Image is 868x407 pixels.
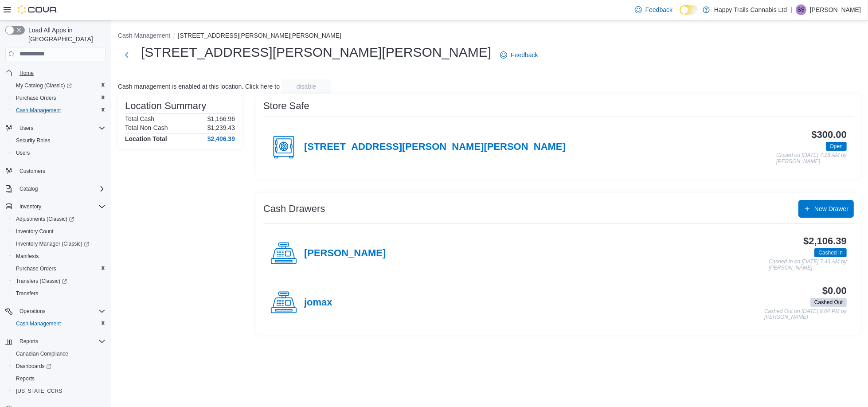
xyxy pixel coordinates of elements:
[297,82,316,91] span: disable
[511,51,538,59] span: Feedback
[9,147,109,159] button: Users
[826,142,847,151] span: Open
[12,105,64,116] a: Cash Management
[12,93,106,103] span: Purchase Orders
[814,248,847,257] span: Cashed In
[16,306,49,317] button: Operations
[9,287,109,300] button: Transfers
[9,385,109,397] button: [US_STATE] CCRS
[645,5,673,14] span: Feedback
[12,93,60,103] a: Purchase Orders
[16,201,106,212] span: Inventory
[125,135,167,142] h4: Location Total
[9,134,109,147] button: Security Roles
[9,360,109,372] a: Dashboards
[796,4,806,15] div: Sandy Sierra
[12,373,38,384] a: Reports
[125,115,154,122] h6: Total Cash
[16,184,106,194] span: Catalog
[12,251,106,262] span: Manifests
[12,226,106,237] span: Inventory Count
[12,239,106,249] span: Inventory Manager (Classic)
[16,166,49,176] a: Customers
[680,15,680,15] span: Dark Mode
[803,236,847,247] h3: $2,106.39
[9,92,109,104] button: Purchase Orders
[830,142,843,150] span: Open
[16,149,30,157] span: Users
[16,123,106,133] span: Users
[2,305,109,317] button: Operations
[2,67,109,79] button: Home
[798,4,805,15] span: SS
[20,338,38,345] span: Reports
[9,275,109,287] a: Transfers (Classic)
[12,214,78,224] a: Adjustments (Classic)
[16,137,50,144] span: Security Roles
[9,317,109,330] button: Cash Management
[304,141,566,153] h4: [STREET_ADDRESS][PERSON_NAME][PERSON_NAME]
[12,318,64,329] a: Cash Management
[12,80,75,91] a: My Catalog (Classic)
[2,200,109,213] button: Inventory
[16,201,45,212] button: Inventory
[118,31,861,42] nav: An example of EuiBreadcrumbs
[769,259,847,271] p: Cashed In on [DATE] 7:43 AM by [PERSON_NAME]
[20,203,41,210] span: Inventory
[16,215,74,223] span: Adjustments (Classic)
[16,336,42,347] button: Reports
[16,253,39,260] span: Manifests
[12,373,106,384] span: Reports
[16,387,62,395] span: [US_STATE] CCRS
[16,290,38,297] span: Transfers
[12,214,106,224] span: Adjustments (Classic)
[9,104,109,117] button: Cash Management
[12,251,42,262] a: Manifests
[16,336,106,347] span: Reports
[9,225,109,238] button: Inventory Count
[16,375,35,382] span: Reports
[714,4,787,15] p: Happy Trails Cannabis Ltd
[9,238,109,250] a: Inventory Manager (Classic)
[9,250,109,262] button: Manifests
[497,46,541,64] a: Feedback
[304,248,386,259] h4: [PERSON_NAME]
[12,148,106,158] span: Users
[9,262,109,275] button: Purchase Orders
[12,148,33,158] a: Users
[814,298,843,306] span: Cashed Out
[20,308,46,315] span: Operations
[12,263,60,274] a: Purchase Orders
[12,386,66,396] a: [US_STATE] CCRS
[776,153,847,164] p: Closed on [DATE] 7:28 AM by [PERSON_NAME]
[2,122,109,134] button: Users
[125,124,168,131] h6: Total Non-Cash
[798,200,854,218] button: New Drawer
[304,297,332,309] h4: jomax
[125,101,206,111] h3: Location Summary
[9,372,109,385] button: Reports
[16,67,106,78] span: Home
[764,309,847,321] p: Cashed Out on [DATE] 9:04 PM by [PERSON_NAME]
[9,79,109,92] a: My Catalog (Classic)
[790,4,792,15] p: |
[141,43,491,61] h1: [STREET_ADDRESS][PERSON_NAME][PERSON_NAME]
[822,286,847,296] h3: $0.00
[118,46,136,64] button: Next
[12,226,57,237] a: Inventory Count
[263,203,325,214] h3: Cash Drawers
[16,306,106,317] span: Operations
[20,168,45,175] span: Customers
[12,135,106,146] span: Security Roles
[16,123,37,133] button: Users
[16,68,37,78] a: Home
[16,107,61,114] span: Cash Management
[16,94,56,102] span: Purchase Orders
[16,165,106,176] span: Customers
[2,183,109,195] button: Catalog
[16,278,67,285] span: Transfers (Classic)
[9,348,109,360] button: Canadian Compliance
[12,239,93,249] a: Inventory Manager (Classic)
[178,32,341,39] button: [STREET_ADDRESS][PERSON_NAME][PERSON_NAME]
[812,129,847,140] h3: $300.00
